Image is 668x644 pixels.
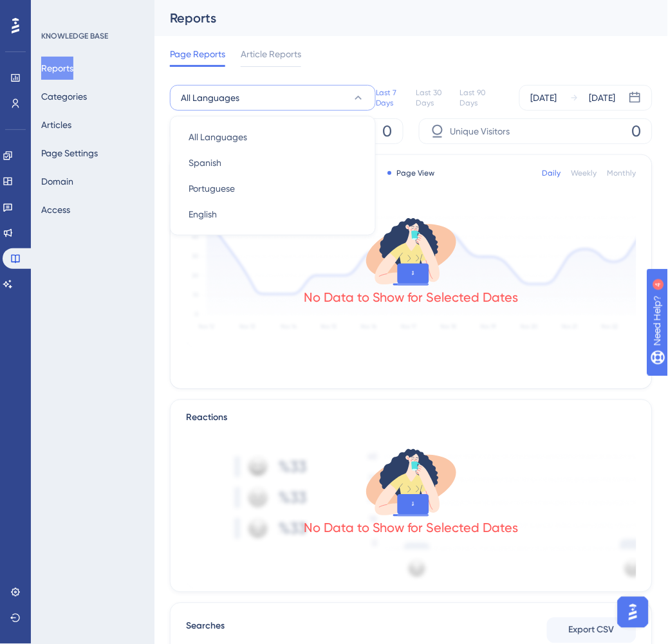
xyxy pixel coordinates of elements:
[41,170,73,193] button: Domain
[89,6,93,17] div: 4
[189,181,235,196] span: Portuguese
[543,168,561,178] div: Daily
[186,619,225,642] span: Searches
[178,124,367,150] button: All Languages
[614,593,653,632] iframe: UserGuiding AI Assistant Launcher
[170,9,620,27] div: Reports
[181,90,239,106] span: All Languages
[178,176,367,201] button: Portuguese
[376,87,406,108] div: Last 7 Days
[460,87,494,108] div: Last 90 Days
[571,168,597,178] div: Weekly
[608,168,636,178] div: Monthly
[170,46,225,62] span: Page Reports
[178,150,367,176] button: Spanish
[178,201,367,227] button: English
[241,46,301,62] span: Article Reports
[632,121,642,142] span: 0
[170,85,376,111] button: All Languages
[30,3,80,19] span: Need Help?
[186,410,636,426] div: Reactions
[189,155,221,170] span: Spanish
[304,288,519,306] div: No Data to Show for Selected Dates
[450,124,510,139] span: Unique Visitors
[41,85,87,108] button: Categories
[41,113,71,136] button: Articles
[388,168,435,178] div: Page View
[383,121,393,142] span: 0
[547,618,636,643] button: Export CSV
[189,129,247,145] span: All Languages
[189,207,217,222] span: English
[304,519,519,537] div: No Data to Show for Selected Dates
[416,87,450,108] div: Last 30 Days
[530,90,557,106] div: [DATE]
[41,142,98,165] button: Page Settings
[589,90,616,106] div: [DATE]
[41,198,70,221] button: Access
[41,31,108,41] div: KNOWLEDGE BASE
[41,57,73,80] button: Reports
[569,623,615,638] span: Export CSV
